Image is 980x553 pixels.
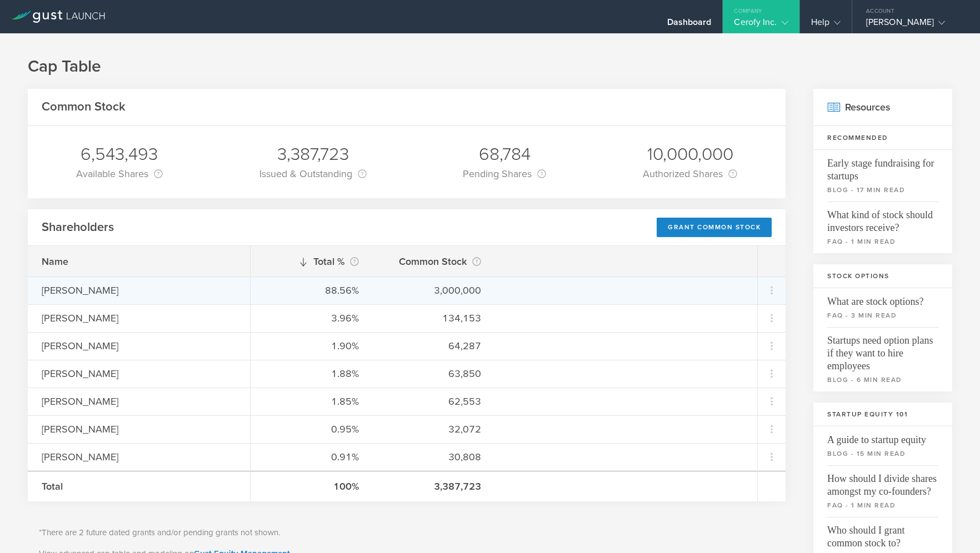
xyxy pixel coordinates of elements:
[259,143,367,166] div: 3,387,723
[813,202,952,253] a: What kind of stock should investors receive?faq - 1 min read
[667,17,712,33] div: Dashboard
[76,143,163,166] div: 6,543,493
[264,339,359,353] div: 1.90%
[827,449,938,459] small: blog - 15 min read
[39,526,774,539] p: *There are 2 future dated grants and/or pending grants not shown.
[643,143,737,166] div: 10,000,000
[264,450,359,464] div: 0.91%
[866,17,961,33] div: [PERSON_NAME]
[811,17,841,33] div: Help
[827,185,938,195] small: blog - 17 min read
[42,219,114,235] h2: Shareholders
[387,283,481,298] div: 3,000,000
[264,422,359,436] div: 0.95%
[42,479,236,494] div: Total
[827,237,938,247] small: faq - 1 min read
[813,264,952,288] h3: Stock Options
[387,422,481,436] div: 32,072
[813,465,952,517] a: How should I divide shares amongst my co-founders?faq - 1 min read
[813,89,952,126] h2: Resources
[264,311,359,325] div: 3.96%
[28,56,952,78] h1: Cap Table
[827,202,938,234] span: What kind of stock should investors receive?
[387,450,481,464] div: 30,808
[42,311,236,325] div: [PERSON_NAME]
[813,327,952,391] a: Startups need option plans if they want to hire employeesblog - 6 min read
[42,366,236,381] div: [PERSON_NAME]
[813,426,952,465] a: A guide to startup equityblog - 15 min read
[42,394,236,409] div: [PERSON_NAME]
[827,465,938,498] span: How should I divide shares amongst my co-founders?
[387,394,481,409] div: 62,553
[42,283,236,298] div: [PERSON_NAME]
[42,450,236,464] div: [PERSON_NAME]
[264,283,359,298] div: 88.56%
[387,366,481,381] div: 63,850
[264,394,359,409] div: 1.85%
[827,500,938,510] small: faq - 1 min read
[42,422,236,436] div: [PERSON_NAME]
[463,143,546,166] div: 68,784
[259,166,367,182] div: Issued & Outstanding
[827,150,938,183] span: Early stage fundraising for startups
[463,166,546,182] div: Pending Shares
[264,366,359,381] div: 1.88%
[42,99,126,115] h2: Common Stock
[813,126,952,150] h3: Recommended
[387,479,481,494] div: 3,387,723
[264,479,359,494] div: 100%
[827,327,938,373] span: Startups need option plans if they want to hire employees
[827,517,938,550] span: Who should I grant common stock to?
[42,254,236,269] div: Name
[827,288,938,308] span: What are stock options?
[264,254,359,269] div: Total %
[42,339,236,353] div: [PERSON_NAME]
[827,310,938,320] small: faq - 3 min read
[657,218,772,237] div: Grant Common Stock
[76,166,163,182] div: Available Shares
[643,166,737,182] div: Authorized Shares
[734,17,788,33] div: Cerofy Inc.
[813,288,952,327] a: What are stock options?faq - 3 min read
[827,426,938,446] span: A guide to startup equity
[387,339,481,353] div: 64,287
[813,403,952,426] h3: Startup Equity 101
[827,375,938,385] small: blog - 6 min read
[387,311,481,325] div: 134,153
[387,254,481,269] div: Common Stock
[813,150,952,202] a: Early stage fundraising for startupsblog - 17 min read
